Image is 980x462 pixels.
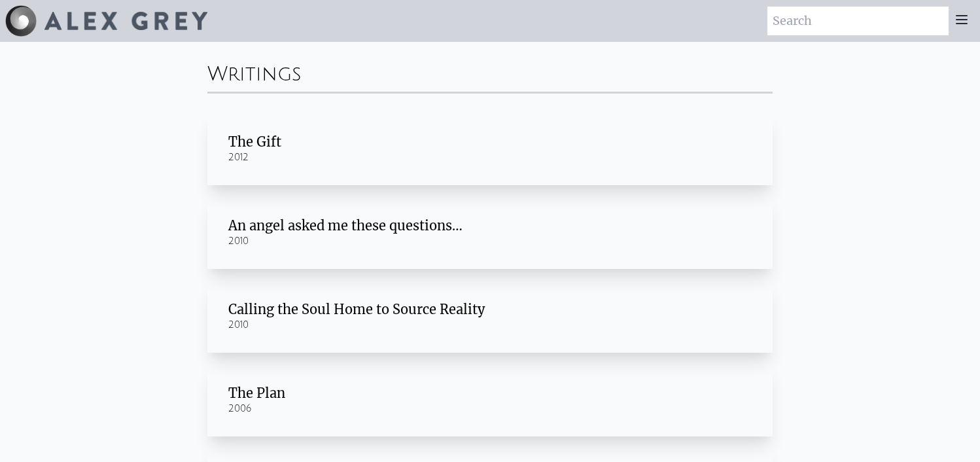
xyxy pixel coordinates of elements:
div: The Plan [228,384,752,402]
div: The Gift [228,133,752,151]
div: An angel asked me these questions… [228,217,752,235]
a: An angel asked me these questions… 2010 [207,196,773,269]
input: Search [767,7,949,35]
a: The Gift 2012 [207,112,773,185]
div: Calling the Soul Home to Source Reality [228,300,752,319]
div: 2012 [228,151,752,164]
div: 2006 [228,402,752,416]
a: Calling the Soul Home to Source Reality 2010 [207,279,773,353]
a: The Plan 2006 [207,363,773,436]
div: 2010 [228,235,752,248]
div: Writings [207,52,773,92]
div: 2010 [228,319,752,332]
